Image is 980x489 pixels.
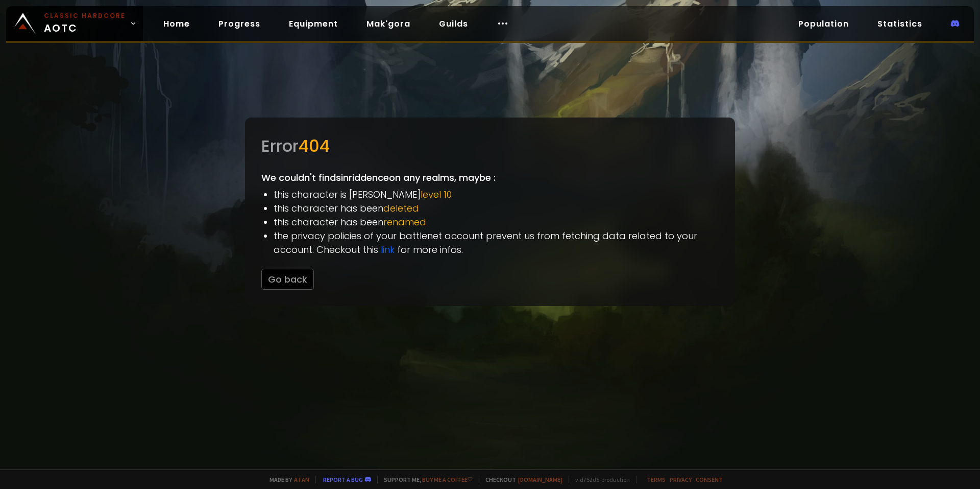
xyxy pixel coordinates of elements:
[299,134,330,157] span: 404
[210,13,268,34] a: Progress
[696,476,723,483] a: Consent
[421,188,452,201] span: level 10
[323,476,363,483] a: Report a bug
[155,13,198,34] a: Home
[518,476,562,483] a: [DOMAIN_NAME]
[294,476,309,483] a: a fan
[44,11,126,36] span: AOTC
[261,269,314,290] button: Go back
[422,476,473,483] a: Buy me a coffee
[383,216,426,228] span: renamed
[869,13,930,34] a: Statistics
[274,201,719,215] li: this character has been
[381,243,395,256] a: link
[281,13,346,34] a: Equipment
[261,273,314,286] a: Go back
[569,476,630,483] span: v. d752d5 - production
[261,134,719,158] div: Error
[274,229,719,257] li: the privacy policies of your battlenet account prevent us from fetching data related to your acco...
[377,476,473,483] span: Support me,
[670,476,692,483] a: Privacy
[245,118,735,306] div: We couldn't find sinriddence on any realms, maybe :
[44,11,126,20] small: Classic Hardcore
[647,476,666,483] a: Terms
[431,13,476,34] a: Guilds
[479,476,562,483] span: Checkout
[274,188,719,201] li: this character is [PERSON_NAME]
[358,13,419,34] a: Mak'gora
[274,215,719,229] li: this character has been
[790,13,857,34] a: Population
[263,476,309,483] span: Made by
[383,202,419,215] span: deleted
[6,6,143,41] a: Classic HardcoreAOTC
